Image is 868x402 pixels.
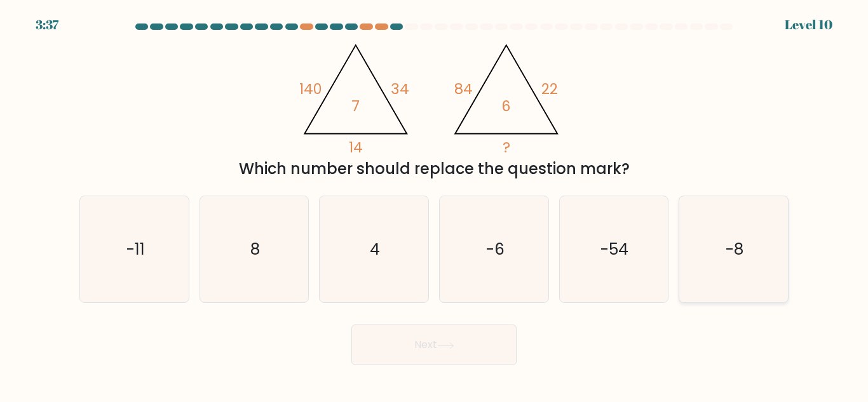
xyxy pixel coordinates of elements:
text: 4 [370,238,380,260]
tspan: ? [503,137,510,157]
div: Level 10 [785,15,832,34]
tspan: 140 [299,79,322,99]
text: -6 [485,238,504,260]
button: Next [351,325,517,365]
text: -54 [601,238,629,260]
div: Which number should replace the question mark? [87,157,781,180]
text: -8 [726,238,743,260]
tspan: 34 [391,79,409,99]
tspan: 14 [349,137,363,157]
text: 8 [250,238,260,260]
text: -11 [126,238,144,260]
tspan: 84 [454,79,473,99]
tspan: 7 [351,96,360,116]
tspan: 22 [541,79,558,99]
div: 3:37 [36,15,58,34]
tspan: 6 [501,96,511,116]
